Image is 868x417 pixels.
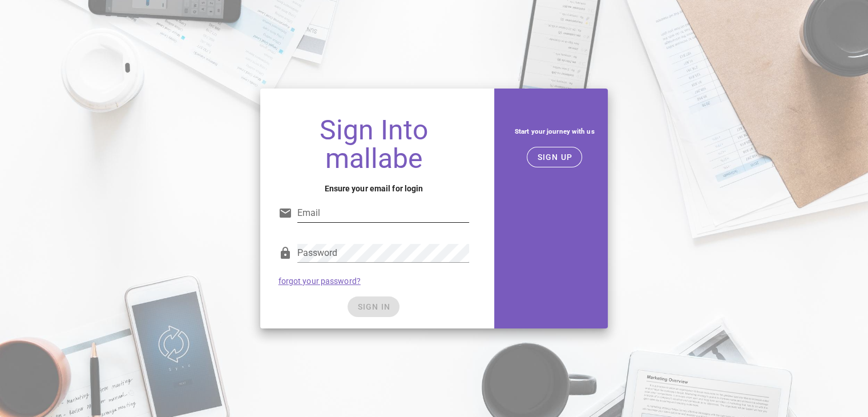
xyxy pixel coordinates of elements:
h5: Start your journey with us [510,125,599,138]
span: SIGN UP [536,153,572,162]
a: forgot your password? [278,276,361,286]
h4: Ensure your email for login [278,182,470,195]
button: SIGN UP [527,147,582,167]
h1: Sign Into mallabe [278,116,470,173]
